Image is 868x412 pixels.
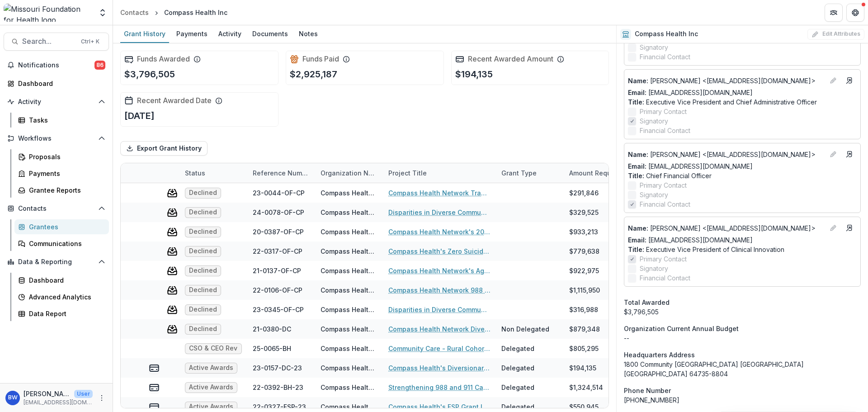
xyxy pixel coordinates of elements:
[628,224,648,232] span: Name :
[321,383,377,392] div: Compass Health Inc
[624,324,739,333] span: Organization Current Annual Budget
[569,285,600,295] div: $1,115,950
[124,67,175,81] p: $3,796,505
[624,395,861,405] div: [PHONE_NUMBER]
[18,62,94,69] span: Notifications
[29,309,102,318] div: Data Report
[253,266,301,275] div: 21-0137-OF-CP
[624,307,861,317] div: $3,796,505
[321,227,377,237] div: Compass Health Inc
[249,27,292,40] div: Documents
[825,4,843,22] button: Partners
[189,208,217,216] span: Declined
[628,88,753,97] a: Email: [EMAIL_ADDRESS][DOMAIN_NAME]
[247,163,315,183] div: Reference Number
[189,247,217,255] span: Declined
[628,162,646,170] span: Email:
[253,285,302,295] div: 22-0106-OF-CP
[321,324,377,334] div: Compass Health Inc
[569,363,596,373] div: $194,135
[4,201,109,216] button: Open Contacts
[640,190,668,199] span: Signatory
[321,208,377,217] div: Compass Health Inc
[14,166,109,181] a: Payments
[628,77,648,85] span: Name :
[846,4,864,22] button: Get Help
[640,116,668,126] span: Signatory
[569,246,599,256] div: $779,638
[74,390,93,398] p: User
[388,246,491,256] a: Compass Health's Zero Suicide School-Based Pilot Project
[302,55,339,63] h2: Funds Paid
[253,188,305,198] div: 23-0044-OF-CP
[628,76,824,85] a: Name: [PERSON_NAME] <[EMAIL_ADDRESS][DOMAIN_NAME]>
[4,131,109,146] button: Open Workflows
[388,363,491,373] a: Compass Health's Diversionary Initiative for Rural [US_STATE]
[18,98,94,106] span: Activity
[496,168,542,178] div: Grant Type
[29,185,102,195] div: Grantee Reports
[249,25,292,43] a: Documents
[315,168,383,178] div: Organization Name
[569,402,599,412] div: $550,945
[628,150,824,159] p: [PERSON_NAME] <[EMAIL_ADDRESS][DOMAIN_NAME]>
[120,8,149,17] div: Contacts
[628,151,648,158] span: Name :
[564,168,635,178] div: Amount Requested
[842,147,857,161] a: Go to contact
[496,163,564,183] div: Grant Type
[120,27,169,40] div: Grant History
[628,76,824,85] p: [PERSON_NAME] <[EMAIL_ADDRESS][DOMAIN_NAME]>
[842,73,857,88] a: Go to contact
[321,402,377,412] div: Compass Health Inc
[253,246,302,256] div: 22-0317-OF-CP
[94,61,105,70] span: 86
[24,398,93,407] p: [EMAIL_ADDRESS][DOMAIN_NAME]
[640,180,687,190] span: Primary Contact
[4,255,109,269] button: Open Data & Reporting
[173,27,211,40] div: Payments
[628,236,646,244] span: Email:
[189,286,217,294] span: Declined
[253,383,303,392] div: 22-0392-BH-23
[124,109,155,123] p: [DATE]
[137,55,190,63] h2: Funds Awarded
[8,395,18,401] div: Brian Washington
[635,30,698,38] h2: Compass Health Inc
[569,227,598,237] div: $933,213
[96,393,107,403] button: More
[18,258,94,266] span: Data & Reporting
[29,239,102,248] div: Communications
[29,275,102,285] div: Dashboard
[315,163,383,183] div: Organization Name
[628,223,824,233] p: [PERSON_NAME] <[EMAIL_ADDRESS][DOMAIN_NAME]>
[321,363,377,373] div: Compass Health Inc
[569,324,600,334] div: $879,348
[828,223,839,233] button: Edit
[388,227,491,237] a: Compass Health Network's 2020 [MEDICAL_DATA] Pandemic Clinical Innovations
[117,6,152,19] a: Contacts
[179,168,211,178] div: Status
[290,67,337,81] p: $2,925,187
[640,273,690,283] span: Financial Contact
[807,29,864,40] button: Edit Attributes
[321,344,377,353] div: Compass Health Inc
[828,75,839,86] button: Edit
[149,382,160,393] button: view-payments
[624,350,695,360] span: Headquarters Address
[624,386,671,395] span: Phone Number
[569,383,603,392] div: $1,324,514
[4,76,109,91] a: Dashboard
[383,163,496,183] div: Project Title
[117,6,231,19] nav: breadcrumb
[4,4,93,22] img: Missouri Foundation for Health logo
[29,222,102,232] div: Grantees
[501,402,534,412] div: Delegated
[189,189,217,197] span: Declined
[247,168,315,178] div: Reference Number
[253,227,304,237] div: 20-0387-OF-CP
[501,363,534,373] div: Delegated
[628,223,824,233] a: Name: [PERSON_NAME] <[EMAIL_ADDRESS][DOMAIN_NAME]>
[569,344,599,353] div: $805,295
[564,163,654,183] div: Amount Requested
